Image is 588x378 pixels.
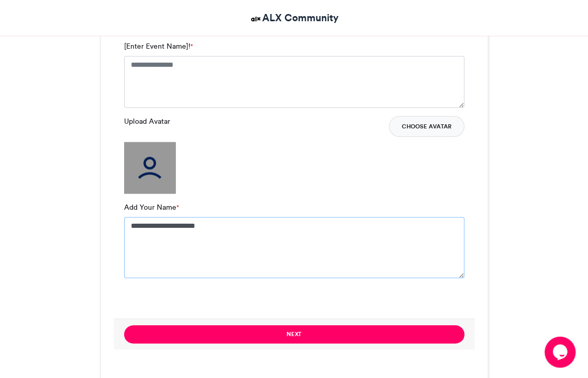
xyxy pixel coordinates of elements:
[545,337,578,368] iframe: chat widget
[124,142,176,194] img: user_filled.png
[249,10,339,25] a: ALX Community
[124,116,170,127] label: Upload Avatar
[124,325,464,343] button: Next
[124,41,193,52] label: [Enter Event Name]!
[124,202,179,213] label: Add Your Name
[389,116,464,137] button: Choose Avatar
[249,12,262,25] img: ALX Community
